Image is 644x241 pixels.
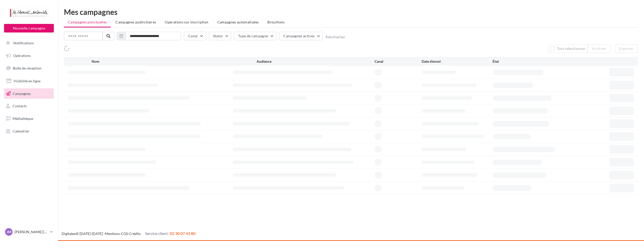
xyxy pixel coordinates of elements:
a: Mentions [105,231,120,236]
button: Type de campagne [234,32,276,40]
span: Médiathèque [13,116,33,121]
button: Statut [209,32,231,40]
button: Notifications [3,38,53,48]
span: Opérations [13,53,31,58]
span: JM [7,229,11,234]
a: Crédits [129,231,141,236]
div: Canal [375,59,422,64]
a: Contacts [3,101,55,111]
div: Date d'envoi [422,59,492,64]
a: Boîte de réception [3,63,55,74]
span: Campagnes publicitaires [115,20,156,24]
span: Boîte de réception [13,66,42,70]
p: [PERSON_NAME] [PERSON_NAME] [15,229,48,234]
a: Campagnes [3,88,55,99]
a: Médiathèque [3,113,55,124]
a: Calendrier [3,126,55,136]
button: Nouvelle campagne [4,24,54,32]
span: Campagnes [13,91,31,95]
button: Tout sélectionner [547,44,588,53]
button: Campagnes actives [279,32,323,40]
span: Campagnes automatisées [217,20,259,24]
span: 02 30 07 43 80 [170,231,195,236]
span: Notifications [13,41,34,45]
a: Digitaleo [62,231,76,236]
div: Mes campagnes [64,8,638,16]
span: Contacts [13,104,27,108]
span: © [DATE]-[DATE] - - - [62,231,195,236]
div: Audience [257,59,375,64]
button: Exporter [615,44,638,53]
span: Service client [145,231,168,236]
span: Operations sur inscription [165,20,208,24]
a: Visibilité en ligne [3,76,55,86]
span: Calendrier [13,129,29,133]
a: Opérations [3,50,55,61]
button: Archiver [588,44,611,53]
div: Nom [92,59,257,64]
span: Campagnes actives [283,34,314,38]
button: Canal [184,32,206,40]
button: Réinitialiser [326,35,346,39]
span: Visibilité en ligne [14,79,41,83]
a: JM [PERSON_NAME] [PERSON_NAME] [4,227,54,237]
a: CGS [121,231,128,236]
span: Brouillons [267,20,285,24]
div: État [493,59,563,64]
